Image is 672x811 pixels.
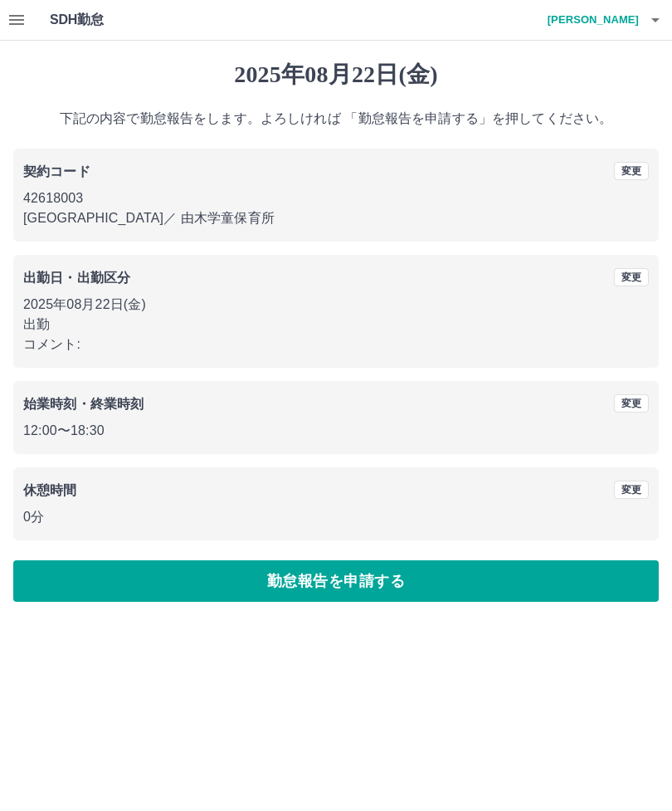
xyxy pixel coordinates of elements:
p: 出勤 [23,315,649,335]
button: 変更 [614,162,649,180]
button: 勤怠報告を申請する [13,560,659,602]
button: 変更 [614,268,649,286]
p: 42618003 [23,188,649,208]
p: [GEOGRAPHIC_DATA] ／ 由木学童保育所 [23,208,649,228]
button: 変更 [614,481,649,499]
p: 12:00 〜 18:30 [23,421,649,441]
p: 0分 [23,507,649,527]
h1: 2025年08月22日(金) [13,61,659,89]
b: 休憩時間 [23,483,77,497]
button: 変更 [614,394,649,413]
b: 契約コード [23,164,90,178]
b: 始業時刻・終業時刻 [23,397,144,411]
p: 下記の内容で勤怠報告をします。よろしければ 「勤怠報告を申請する」を押してください。 [13,109,659,129]
p: 2025年08月22日(金) [23,295,649,315]
p: コメント: [23,335,649,354]
b: 出勤日・出勤区分 [23,271,130,285]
